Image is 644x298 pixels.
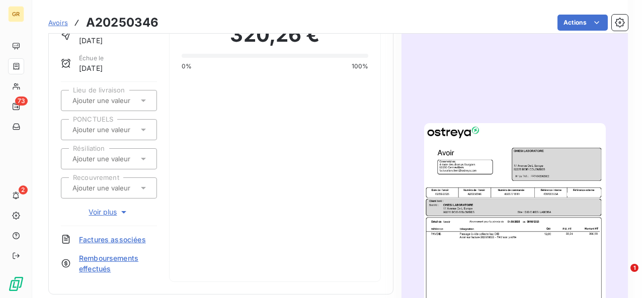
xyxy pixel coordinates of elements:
input: Ajouter une valeur [71,154,173,163]
input: Ajouter une valeur [71,125,173,134]
span: 100% [352,62,369,71]
span: Factures associées [79,234,146,245]
h3: A20250346 [86,14,158,32]
span: Échue le [79,54,104,63]
input: Ajouter une valeur [71,183,173,192]
button: Voir plus [61,207,157,218]
span: 320,26 € [230,20,319,50]
span: [DATE] [79,35,103,46]
iframe: Intercom live chat [610,264,634,288]
input: Ajouter une valeur [71,96,173,105]
span: Avoirs [48,19,68,27]
a: Avoirs [48,18,68,28]
span: 0% [182,62,192,71]
span: 1 [630,264,638,272]
img: Logo LeanPay [8,276,24,292]
button: Actions [557,15,608,31]
span: Remboursements effectués [79,253,157,274]
span: Voir plus [89,207,129,217]
span: 2 [19,185,28,194]
div: GR [8,6,24,22]
span: 73 [15,96,28,106]
span: [DATE] [79,63,104,73]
